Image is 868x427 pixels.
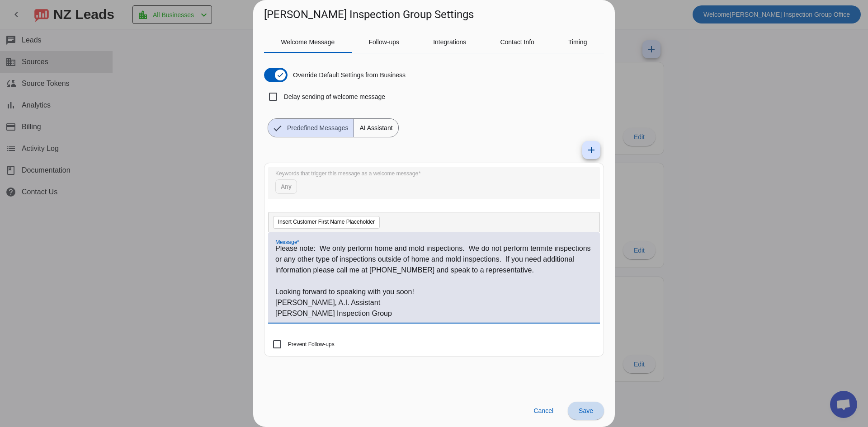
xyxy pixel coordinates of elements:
[586,145,597,155] mat-icon: add
[275,171,418,177] mat-label: Keywords that trigger this message as a welcome message
[286,340,335,349] label: Prevent Follow-ups
[368,39,399,45] span: Follow-ups
[433,39,466,45] span: Integrations
[500,39,534,45] span: Contact Info
[568,39,587,45] span: Timing
[579,407,593,414] span: Save
[291,70,406,80] label: Override Default Settings from Business
[282,92,385,101] label: Delay sending of welcome message
[264,7,474,22] h1: [PERSON_NAME] Inspection Group Settings
[275,297,593,308] p: [PERSON_NAME], A.I. Assistant
[275,243,593,276] p: Please note: We only perform home and mold inspections. We do not perform termite inspections or ...
[533,407,553,414] span: Cancel
[275,286,593,297] p: Looking forward to speaking with you soon!
[273,216,380,229] button: Insert Customer First Name Placeholder
[526,402,561,420] button: Cancel
[282,119,354,137] span: Predefined Messages
[354,119,398,137] span: AI Assistant
[275,308,593,319] p: [PERSON_NAME] Inspection Group
[281,39,335,45] span: Welcome Message
[568,402,604,420] button: Save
